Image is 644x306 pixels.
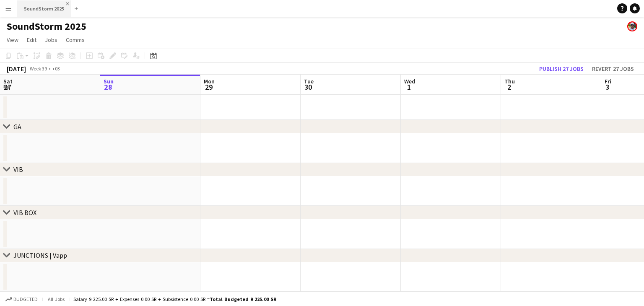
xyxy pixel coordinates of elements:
[2,82,13,92] span: 27
[7,20,86,33] h1: SoundStorm 2025
[13,122,21,131] div: GA
[627,21,637,31] app-user-avatar: ahmed Abdu
[104,78,114,85] span: Sun
[504,78,515,85] span: Thu
[589,63,637,74] button: Revert 27 jobs
[605,78,611,85] span: Fri
[102,82,114,92] span: 28
[3,34,22,45] a: View
[52,65,60,72] div: +03
[42,34,61,45] a: Jobs
[4,295,39,304] button: Budgeted
[536,63,587,74] button: Publish 27 jobs
[304,78,314,85] span: Tue
[73,296,276,302] div: Salary 9 225.00 SR + Expenses 0.00 SR + Subsistence 0.00 SR =
[13,165,23,174] div: VIB
[23,34,40,45] a: Edit
[62,34,88,45] a: Comms
[66,36,85,44] span: Comms
[404,78,415,85] span: Wed
[210,296,276,302] span: Total Budgeted 9 225.00 SR
[45,36,57,44] span: Jobs
[3,78,13,85] span: Sat
[13,251,67,259] div: JUNCTIONS | Vapp
[503,82,515,92] span: 2
[13,296,38,302] span: Budgeted
[27,36,36,44] span: Edit
[303,82,314,92] span: 30
[28,65,49,72] span: Week 39
[603,82,611,92] span: 3
[17,0,71,17] button: SoundStorm 2025
[46,296,66,302] span: All jobs
[13,208,36,217] div: VIB BOX
[203,82,215,92] span: 29
[7,36,18,44] span: View
[403,82,415,92] span: 1
[204,78,215,85] span: Mon
[7,65,26,73] div: [DATE]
